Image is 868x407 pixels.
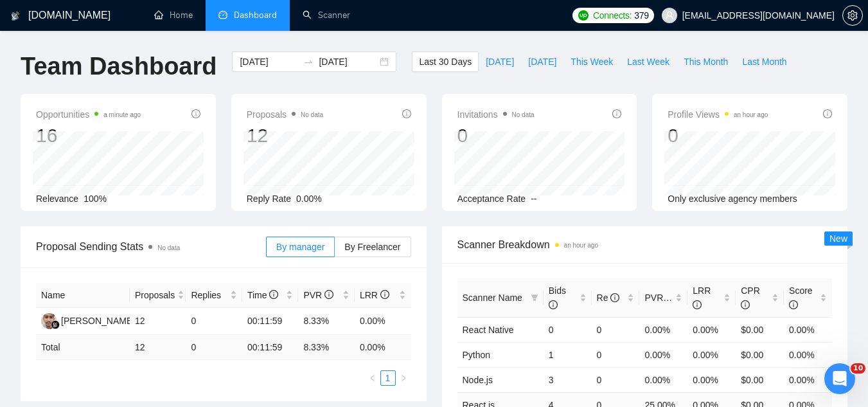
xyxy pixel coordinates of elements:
[51,320,60,329] img: gigradar-bm.png
[531,294,538,302] span: filter
[457,107,535,122] span: Invitations
[639,317,687,342] td: 0.00%
[789,285,813,310] span: Score
[269,290,278,299] span: info-circle
[344,242,400,252] span: By Freelancer
[593,8,632,23] span: Connects:
[186,283,242,308] th: Replies
[531,194,536,204] span: --
[130,283,186,308] th: Proposals
[303,10,350,21] a: searchScanner
[324,290,333,299] span: info-circle
[544,367,592,392] td: 3
[380,370,396,386] li: 1
[296,194,322,204] span: 0.00%
[360,290,389,300] span: LRR
[355,335,411,360] td: 0.00 %
[84,194,107,204] span: 100%
[851,363,865,374] span: 10
[784,342,832,367] td: 0.00%
[612,109,621,118] span: info-circle
[11,6,20,26] img: logo
[240,55,298,69] input: Start date
[592,317,640,342] td: 0
[634,8,648,23] span: 379
[457,194,526,204] span: Acceptance Rate
[668,194,797,204] span: Only exclusive agency members
[563,51,620,72] button: This Week
[544,342,592,367] td: 1
[734,111,768,118] time: an hour ago
[365,370,380,386] button: left
[741,285,760,310] span: CPR
[242,335,299,360] td: 00:11:59
[549,300,558,309] span: info-circle
[61,314,135,328] div: [PERSON_NAME]
[135,288,175,302] span: Proposals
[668,107,768,122] span: Profile Views
[528,288,541,307] span: filter
[298,308,355,335] td: 8.33%
[191,109,200,118] span: info-circle
[41,313,57,329] img: AI
[303,290,333,300] span: PVR
[639,342,687,367] td: 0.00%
[665,11,674,20] span: user
[687,317,736,342] td: 0.00%
[396,370,411,386] li: Next Page
[276,242,324,252] span: By manager
[463,325,514,335] a: React Native
[677,51,735,72] button: This Month
[130,308,186,335] td: 12
[247,194,291,204] span: Reply Rate
[736,367,784,392] td: $0.00
[571,55,613,69] span: This Week
[41,315,135,325] a: AI[PERSON_NAME]
[298,335,355,360] td: 8.33 %
[303,57,314,67] span: to
[457,237,833,253] span: Scanner Breakdown
[319,55,377,69] input: End date
[512,111,535,118] span: No data
[829,233,847,244] span: New
[549,285,566,310] span: Bids
[463,293,522,303] span: Scanner Name
[578,10,589,21] img: upwork-logo.png
[742,55,786,69] span: Last Month
[693,300,702,309] span: info-circle
[784,367,832,392] td: 0.00%
[396,370,411,386] button: right
[130,335,186,360] td: 12
[463,350,491,360] a: Python
[400,374,407,382] span: right
[234,10,277,21] span: Dashboard
[218,10,227,19] span: dashboard
[36,283,130,308] th: Name
[597,293,620,303] span: Re
[186,308,242,335] td: 0
[36,335,130,360] td: Total
[564,242,598,249] time: an hour ago
[247,107,323,122] span: Proposals
[369,374,376,382] span: left
[365,370,380,386] li: Previous Page
[303,57,314,67] span: swap-right
[693,285,711,310] span: LRR
[735,51,793,72] button: Last Month
[592,342,640,367] td: 0
[741,300,750,309] span: info-circle
[823,109,832,118] span: info-circle
[36,239,266,255] span: Proposal Sending Stats
[486,55,514,69] span: [DATE]
[528,55,556,69] span: [DATE]
[544,317,592,342] td: 0
[380,290,389,299] span: info-circle
[687,367,736,392] td: 0.00%
[247,290,278,300] span: Time
[684,55,728,69] span: This Month
[843,10,862,21] span: setting
[157,244,180,251] span: No data
[36,194,78,204] span: Relevance
[639,367,687,392] td: 0.00%
[789,300,798,309] span: info-circle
